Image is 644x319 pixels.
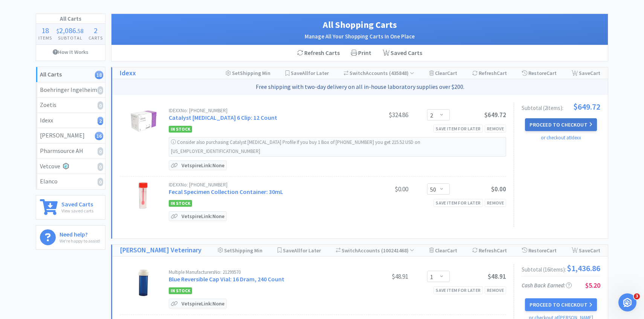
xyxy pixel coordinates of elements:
a: Pharmsource AH0 [36,143,105,159]
h1: All Carts [36,14,105,24]
span: Cart [497,247,507,254]
span: Cart [546,70,557,76]
a: Catalyst [MEDICAL_DATA] 6 Clip: 12 Count [169,114,277,121]
span: Cash Back Earned : [522,282,572,289]
span: $649.72 [573,102,600,111]
span: Cart [447,247,457,254]
span: Cart [590,247,600,254]
span: Cart [590,70,600,76]
span: All [302,70,308,76]
div: Save item for later [433,125,483,133]
span: ( 100241468 ) [380,247,414,254]
div: Subtotal ( 16 item s ): [522,264,600,272]
a: Boehringer Ingelheim0 [36,82,105,98]
a: Vetcove0 [36,159,105,174]
div: IDEXX No: [PHONE_NUMBER] [169,108,352,113]
span: $5.20 [585,281,600,290]
span: $ [56,27,59,35]
span: 58 [78,27,84,35]
img: 769ee2c66d074370b3b693ac8734c668_175166.jpg [130,182,157,209]
div: Print [345,45,377,61]
a: Idexx [120,68,136,79]
h4: Subtotal [54,34,86,41]
div: Consider also purchasing Catalyst [MEDICAL_DATA] Profile If you buy 1 Box of [PHONE_NUMBER] you g... [169,137,506,157]
a: All Carts18 [36,67,105,82]
span: In Stock [169,200,192,207]
span: 3 [634,293,640,299]
i: 0 [98,86,103,95]
div: $0.00 [352,185,408,194]
div: [PERSON_NAME] [40,131,101,140]
a: Saved Carts [377,45,428,61]
h4: Carts [86,34,105,41]
div: Save item for later [433,199,483,207]
p: Vetspire Link: None [180,161,226,170]
p: Vetspire Link: None [180,299,226,308]
h6: Need help? [60,229,100,237]
i: 16 [95,132,103,140]
a: Elanco0 [36,174,105,189]
a: Blue Reversible Cap Vial: 16 Dram, 240 Count [169,275,284,283]
h2: Manage All Your Shopping Carts In One Place [119,32,600,41]
div: Remove [485,125,506,133]
span: 2 [94,26,98,35]
div: Multiple Manufacturers No: 21299570 [169,270,352,275]
div: Pharmsource AH [40,146,101,156]
span: Cart [546,247,557,254]
a: Idexx2 [36,113,105,128]
span: $1,436.86 [567,264,600,272]
span: In Stock [169,126,192,133]
img: 0a5b7685b5b3497b8d2ba4b043558f30_394588.jpeg [130,270,157,296]
div: Idexx [40,116,101,125]
span: All [294,247,300,254]
span: Save for Later [283,247,321,254]
i: 0 [98,147,103,156]
span: $48.91 [488,272,506,281]
div: $324.86 [352,110,408,119]
div: Clear [429,245,457,256]
div: Save [572,245,600,256]
p: We're happy to assist! [60,237,100,244]
a: Saved CartsView saved carts [36,195,105,220]
span: Switch [342,247,358,254]
a: Zoetis0 [36,98,105,113]
p: Vetspire Link: None [180,212,226,221]
i: 0 [98,163,103,171]
span: 18 [41,26,49,35]
h1: All Shopping Carts [119,18,600,32]
div: Shipping Min [226,67,270,79]
div: Refresh [472,67,507,79]
i: 0 [98,101,103,110]
span: Switch [349,70,366,76]
a: [PERSON_NAME] Veterinary [120,245,201,256]
div: $48.91 [352,272,408,281]
div: . [54,27,86,34]
span: Set [232,70,240,76]
div: IDEXX No: [PHONE_NUMBER] [169,182,352,187]
span: In Stock [169,287,192,294]
div: Remove [485,199,506,207]
a: [PERSON_NAME]16 [36,128,105,143]
span: ( 435848 ) [388,70,414,76]
span: 2,086 [59,26,76,35]
span: $0.00 [491,185,506,193]
div: Elanco [40,177,101,186]
div: Restore [522,245,557,256]
p: View saved carts [61,207,93,214]
h6: Saved Carts [61,199,93,207]
div: Vetcove [40,162,101,171]
a: How It Works [36,45,105,59]
iframe: Intercom live chat [618,293,636,311]
span: Save for Later [291,70,329,76]
div: Save item for later [433,286,483,294]
button: Proceed to Checkout [525,298,597,311]
div: Remove [485,286,506,294]
img: 0ece40a9b27849f28992ccf1621e745a_175066.png [130,108,157,134]
a: or checkout at Idexx [541,134,581,141]
i: 18 [95,71,103,79]
strong: All Carts [40,70,62,78]
div: Shipping Min [218,245,262,256]
div: Refresh Carts [291,45,345,61]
